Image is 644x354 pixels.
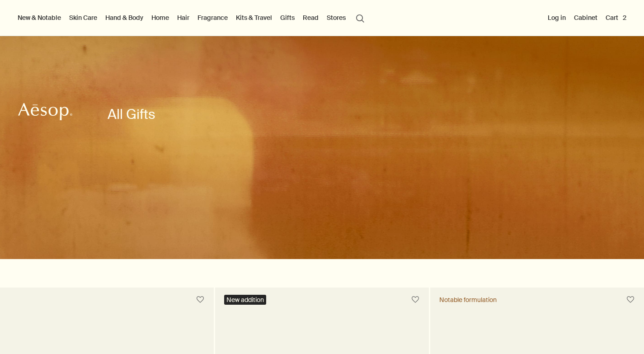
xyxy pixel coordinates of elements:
svg: Aesop [18,103,72,121]
a: Kits & Travel [234,12,274,24]
button: New & Notable [16,12,63,24]
a: Home [150,12,171,24]
a: Hair [175,12,191,24]
button: Stores [325,12,348,24]
button: Cart2 [604,12,628,24]
button: Log in [546,12,568,24]
a: Gifts [278,12,296,24]
h1: All Gifts [108,105,155,123]
a: Fragrance [196,12,230,24]
div: Notable formulation [439,296,497,304]
a: Hand & Body [103,12,145,24]
a: Read [301,12,320,24]
a: Aesop [16,100,75,125]
button: Save to cabinet [407,292,423,308]
a: Skin Care [67,12,99,24]
button: Save to cabinet [622,292,639,308]
div: New addition [224,295,266,305]
button: Open search [352,9,368,26]
a: Cabinet [572,12,599,24]
button: Save to cabinet [192,292,208,308]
